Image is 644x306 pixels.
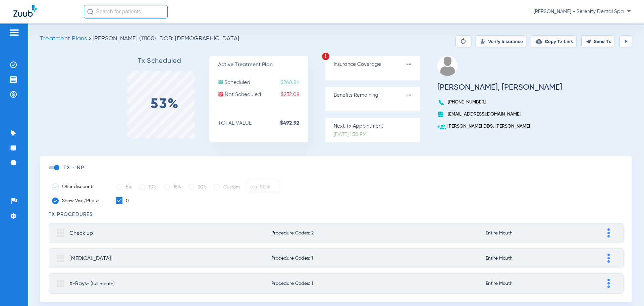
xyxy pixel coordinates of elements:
[69,281,115,287] span: X-Rays
[437,84,562,91] h3: [PERSON_NAME], [PERSON_NAME]
[93,36,156,42] span: [PERSON_NAME] (11100)
[406,92,420,99] strong: --
[607,254,610,263] img: group-dot-blue.svg
[163,180,181,194] label: 15%
[280,79,308,86] span: $260.84
[610,274,644,306] iframe: Chat Widget
[476,35,526,47] button: Verify Insurance
[437,99,562,105] p: [PHONE_NUMBER]
[586,39,591,44] img: send.svg
[218,120,308,127] p: TOTAL VALUE
[406,61,420,68] strong: --
[87,9,93,15] img: Search Icon
[531,35,577,47] button: Copy Tx Link
[151,101,179,108] label: 53%
[281,91,308,98] span: $232.08
[57,229,64,237] img: group.svg
[334,61,420,68] p: Insurance Coverage
[116,197,129,205] label: 0
[63,165,84,171] h3: TX - np
[271,256,438,261] span: Procedure Codes: 1
[607,228,610,237] img: group-dot-blue.svg
[218,79,308,86] p: Scheduled
[69,231,93,236] span: Check up
[271,231,438,235] span: Procedure Codes: 2
[247,180,280,193] input: e.g. 50%
[84,5,168,18] input: Search for patients
[437,111,562,118] p: [EMAIL_ADDRESS][DOMAIN_NAME]
[9,29,19,37] img: hamburger-icon
[49,211,624,218] h3: TX Procedures
[40,36,87,42] span: Treatment Plans
[57,280,64,287] img: group.svg
[480,39,486,44] img: Verify Insurance
[334,131,420,138] p: [DATE] 1:30 PM
[57,255,64,262] img: group.svg
[280,120,308,127] strong: $492.92
[437,111,444,118] img: book.svg
[271,281,438,286] span: Procedure Codes: 1
[49,223,624,243] mat-expansion-panel-header: Check upProcedure Codes: 2Entire Mouth
[536,38,542,45] img: link-copy.png
[534,8,631,15] span: [PERSON_NAME] - Serenity Dental Spa
[69,256,111,261] span: [MEDICAL_DATA]
[334,123,420,130] p: Next Tx Appointment
[218,91,308,98] p: Not Scheduled
[218,61,308,68] p: Active Treatment Plan
[486,256,557,261] span: Entire Mouth
[188,180,207,194] label: 20%
[607,279,610,288] img: group-dot-blue.svg
[213,180,240,194] label: Custom
[322,52,330,60] img: warning.svg
[437,123,562,130] p: [PERSON_NAME] DDS, [PERSON_NAME]
[49,273,624,294] mat-expansion-panel-header: X-Rays- (full mouth)Procedure Codes: 1Entire Mouth
[110,58,209,64] h3: Tx Scheduled
[218,91,224,97] img: not-scheduled.svg
[486,281,557,286] span: Entire Mouth
[486,231,557,235] span: Entire Mouth
[52,198,106,204] label: Show Visit/Phase
[87,281,115,286] span: - (full mouth)
[437,56,458,76] img: profile.png
[581,35,615,47] button: Send Tx
[334,92,420,99] p: Benefits Remaining
[437,99,446,106] img: voice-call-b.svg
[623,39,629,44] img: play.svg
[116,180,132,194] label: 5%
[13,5,37,17] img: Zuub Logo
[139,180,157,194] label: 10%
[437,123,446,131] img: add-user.svg
[459,37,467,45] img: Reparse
[52,183,106,190] label: Offer discount
[159,35,239,42] span: DOB: [DEMOGRAPHIC_DATA]
[49,248,624,268] mat-expansion-panel-header: [MEDICAL_DATA]Procedure Codes: 1Entire Mouth
[218,79,223,85] img: scheduled.svg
